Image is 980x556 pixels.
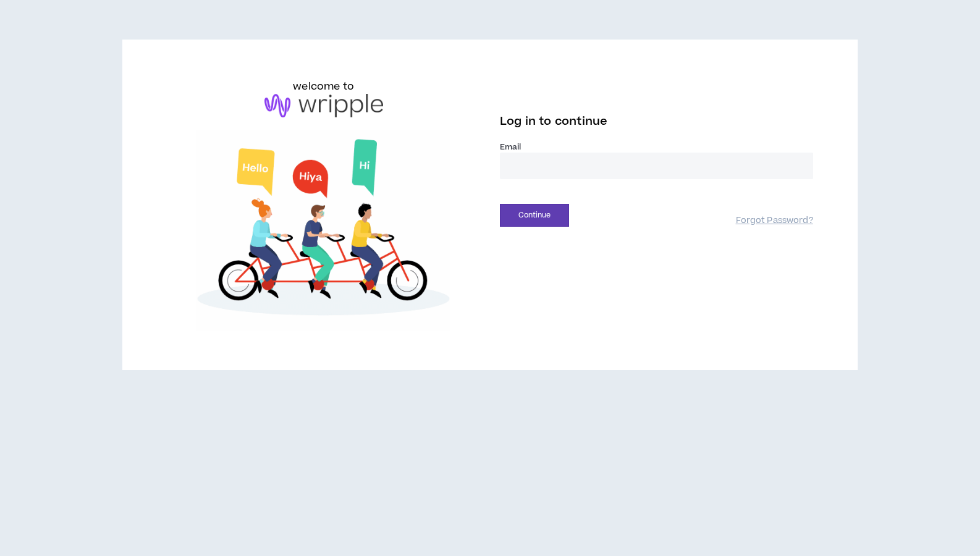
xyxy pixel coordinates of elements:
[500,204,569,227] button: Continue
[500,141,813,153] label: Email
[167,130,480,331] img: Welcome to Wripple
[264,94,383,117] img: logo-brand.png
[293,79,354,94] h6: welcome to
[500,114,607,129] span: Log in to continue
[736,215,813,227] a: Forgot Password?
